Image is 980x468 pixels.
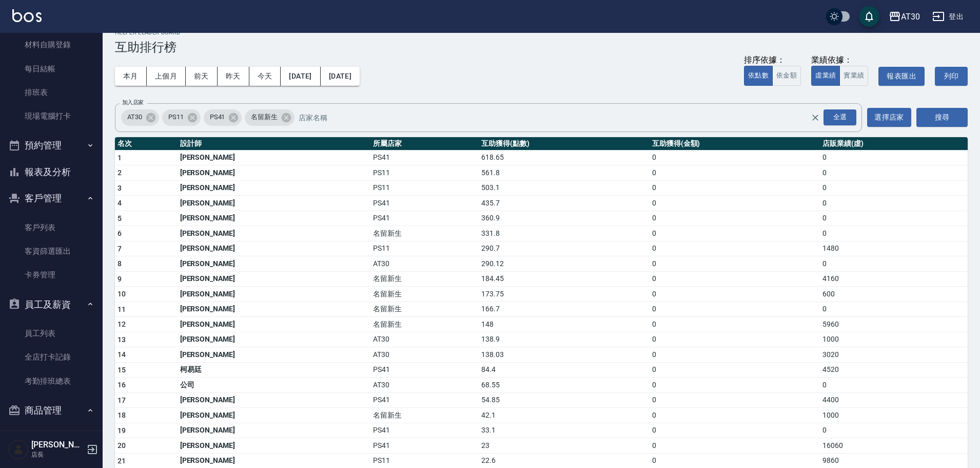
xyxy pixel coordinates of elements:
[821,107,858,127] button: Open
[479,196,649,211] td: 435.7
[935,67,968,86] button: 列印
[820,408,968,423] td: 1000
[178,423,371,438] td: [PERSON_NAME]
[178,347,371,363] td: [PERSON_NAME]
[370,317,479,332] td: 名留新生
[122,99,144,106] label: 加入店家
[117,169,122,177] span: 2
[820,196,968,211] td: 0
[117,457,126,465] span: 21
[650,271,820,287] td: 0
[4,57,99,81] a: 每日結帳
[370,165,479,181] td: PS11
[479,408,649,423] td: 42.1
[178,180,371,196] td: [PERSON_NAME]
[178,196,371,211] td: [PERSON_NAME]
[249,67,281,86] button: 今天
[650,317,820,332] td: 0
[12,9,42,22] img: Logo
[901,10,920,23] div: AT30
[4,239,99,263] a: 客資篩選匯出
[479,226,649,241] td: 331.8
[281,67,320,86] button: [DATE]
[820,302,968,317] td: 0
[204,112,231,122] span: PS41
[370,287,479,302] td: 名留新生
[479,332,649,347] td: 138.9
[650,165,820,181] td: 0
[650,392,820,408] td: 0
[178,362,371,378] td: 柯易廷
[178,165,371,181] td: [PERSON_NAME]
[885,6,924,27] button: AT30
[4,322,99,345] a: 員工列表
[8,439,29,460] img: Person
[117,335,126,344] span: 13
[811,66,840,86] button: 虛業績
[370,137,479,151] th: 所屬店家
[479,241,649,256] td: 290.7
[4,185,99,212] button: 客戶管理
[117,199,122,207] span: 4
[117,184,122,192] span: 3
[820,150,968,165] td: 0
[479,423,649,438] td: 33.1
[296,108,829,126] input: 店家名稱
[4,291,99,318] button: 員工及薪資
[650,347,820,363] td: 0
[820,332,968,347] td: 1000
[186,67,218,86] button: 前天
[820,137,968,151] th: 店販業績(虛)
[117,154,122,162] span: 1
[650,362,820,378] td: 0
[4,263,99,287] a: 卡券管理
[820,256,968,272] td: 0
[162,109,201,126] div: PS11
[178,392,371,408] td: [PERSON_NAME]
[147,67,186,86] button: 上個月
[650,241,820,256] td: 0
[117,350,126,359] span: 14
[928,7,968,26] button: 登出
[178,302,371,317] td: [PERSON_NAME]
[820,165,968,181] td: 0
[820,392,968,408] td: 4400
[650,408,820,423] td: 0
[178,211,371,226] td: [PERSON_NAME]
[31,450,84,459] p: 店長
[650,180,820,196] td: 0
[820,271,968,287] td: 4160
[370,150,479,165] td: PS41
[117,214,122,222] span: 5
[479,302,649,317] td: 166.7
[650,378,820,393] td: 0
[117,381,126,389] span: 16
[4,33,99,57] a: 材料自購登錄
[245,112,284,122] span: 名留新生
[117,441,126,450] span: 20
[178,256,371,272] td: [PERSON_NAME]
[117,275,122,283] span: 9
[117,305,126,313] span: 11
[178,317,371,332] td: [PERSON_NAME]
[245,109,295,126] div: 名留新生
[370,196,479,211] td: PS41
[4,104,99,128] a: 現場電腦打卡
[121,112,148,122] span: AT30
[117,229,122,237] span: 6
[772,66,801,86] button: 依金額
[178,226,371,241] td: [PERSON_NAME]
[820,347,968,363] td: 3020
[117,426,126,435] span: 19
[4,397,99,424] button: 商品管理
[4,216,99,239] a: 客戶列表
[820,423,968,438] td: 0
[916,108,968,127] button: 搜尋
[178,271,371,287] td: [PERSON_NAME]
[820,226,968,241] td: 0
[479,256,649,272] td: 290.12
[650,256,820,272] td: 0
[117,259,122,268] span: 8
[121,109,159,126] div: AT30
[878,67,925,86] button: 報表匯出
